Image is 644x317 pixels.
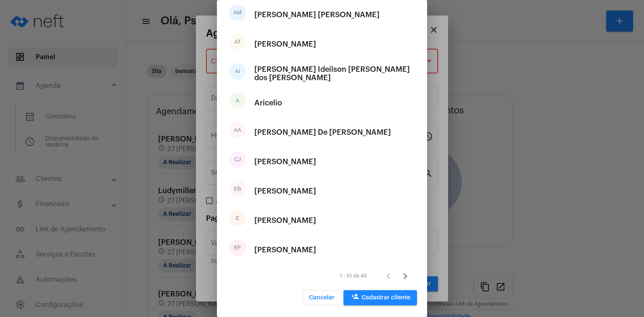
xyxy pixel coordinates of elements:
[254,120,391,145] div: [PERSON_NAME] De [PERSON_NAME]
[380,268,397,285] button: Página anterior
[350,293,360,303] mat-icon: person_add
[254,208,316,233] div: [PERSON_NAME]
[229,34,246,50] div: AT
[254,31,316,57] div: [PERSON_NAME]
[229,151,246,168] div: CJ
[309,295,335,301] span: Cancelar
[229,181,246,197] div: EB
[254,61,415,86] div: [PERSON_NAME] Ideilson [PERSON_NAME] dos [PERSON_NAME]
[229,63,246,80] div: AI
[343,290,417,305] button: Cadastrar cliente
[254,178,316,204] div: [PERSON_NAME]
[229,4,246,21] div: AM
[254,237,316,262] div: [PERSON_NAME]
[229,210,246,227] div: E
[254,90,282,115] div: Aricelio
[229,239,246,256] div: EF
[229,92,246,109] div: A
[229,122,246,139] div: AA
[254,149,316,174] div: [PERSON_NAME]
[350,295,410,301] span: Cadastrar cliente
[340,273,367,279] div: 1 - 10 de 43
[302,290,341,305] button: Cancelar
[397,268,414,285] button: Próxima página
[254,2,380,27] div: [PERSON_NAME] [PERSON_NAME]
